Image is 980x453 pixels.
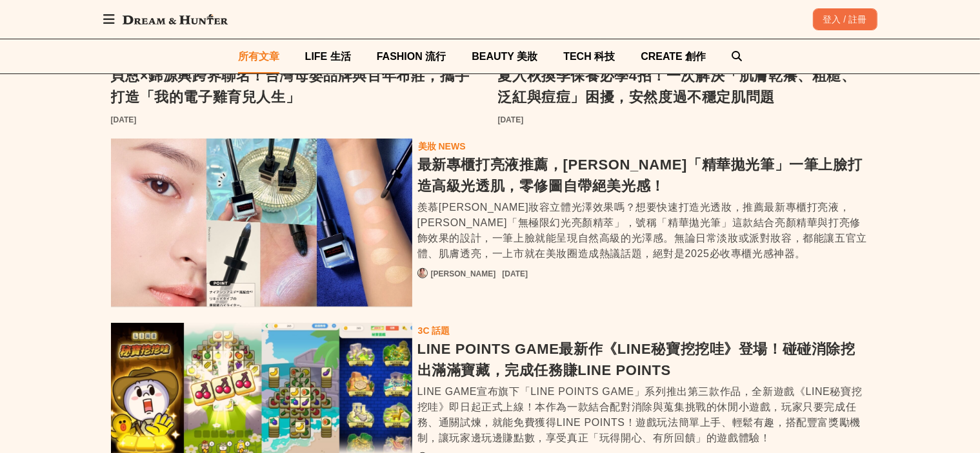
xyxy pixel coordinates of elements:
a: FASHION 流行 [377,39,446,73]
div: LINE GAME宣布旗下「LINE POINTS GAME」系列推出第三款作品，全新遊戲《LINE秘寶挖挖哇》即日起正式上線！本作為一款結合配對消除與蒐集挑戰的休閒小遊戲，玩家只要完成任務、通... [417,384,870,446]
span: FASHION 流行 [377,51,446,62]
a: 所有文章 [238,39,279,73]
span: LIFE 生活 [305,51,351,62]
div: 最新專櫃打亮液推薦，[PERSON_NAME]「精華拋光筆」一筆上臉打造高級光透肌，零修圖自帶絕美光感！ [417,154,870,197]
div: 登入 / 註冊 [813,8,877,30]
span: 所有文章 [238,51,279,62]
a: CREATE 創作 [641,39,706,73]
a: 夏入秋換季保養必學4招！一次解決「肌膚乾癢、粗糙、泛紅與痘痘」困擾，安然度過不穩定肌問題 [498,65,870,108]
a: 貝恩×錦源興跨界聯名！台灣母嬰品牌與百年布莊，攜手打造「我的電子雞育兒人生」 [111,65,483,108]
a: 3C 話題 [417,323,451,338]
a: Avatar [417,268,428,278]
div: [DATE] [111,114,137,126]
a: 最新專櫃打亮液推薦，植村秀「精華拋光筆」一筆上臉打造高級光透肌，零修圖自帶絕美光感！ [111,139,412,308]
div: 3C 話題 [418,323,450,338]
a: LIFE 生活 [305,39,351,73]
a: [PERSON_NAME] [431,268,496,280]
div: [DATE] [502,268,528,280]
span: BEAUTY 美妝 [472,51,537,62]
a: 美妝 NEWS [417,139,466,154]
div: 羨慕[PERSON_NAME]妝容立體光澤效果嗎？想要快速打造光透妝，推薦最新專櫃打亮液，[PERSON_NAME]「無極限幻光亮顏精萃」，號稱「精華拋光筆」這款結合亮顏精華與打亮修飾效果的設計... [417,200,870,262]
img: Avatar [418,269,427,278]
a: 最新專櫃打亮液推薦，[PERSON_NAME]「精華拋光筆」一筆上臉打造高級光透肌，零修圖自帶絕美光感！羨慕[PERSON_NAME]妝容立體光澤效果嗎？想要快速打造光透妝，推薦最新專櫃打亮液，... [417,154,870,262]
div: [DATE] [498,114,524,126]
span: CREATE 創作 [641,51,706,62]
a: BEAUTY 美妝 [472,39,537,73]
span: TECH 科技 [563,51,615,62]
a: LINE POINTS GAME最新作《LINE秘寶挖挖哇》登場！碰碰消除挖出滿滿寶藏，完成任務賺LINE POINTSLINE GAME宣布旗下「LINE POINTS GAME」系列推出第三... [417,338,870,446]
div: 美妝 NEWS [418,139,466,153]
img: Dream & Hunter [116,8,234,31]
div: LINE POINTS GAME最新作《LINE秘寶挖挖哇》登場！碰碰消除挖出滿滿寶藏，完成任務賺LINE POINTS [417,338,870,381]
a: TECH 科技 [563,39,615,73]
